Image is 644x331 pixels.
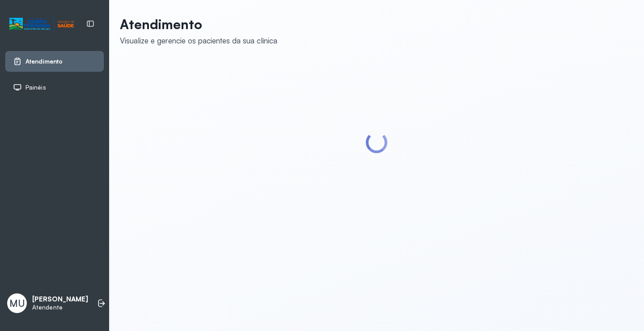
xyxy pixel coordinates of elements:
span: Painéis [25,84,46,91]
p: [PERSON_NAME] [32,295,88,304]
img: Logotipo do estabelecimento [9,17,74,31]
span: Atendimento [25,58,63,65]
p: Atendimento [120,16,277,32]
p: Atendente [32,304,88,311]
div: Visualize e gerencie os pacientes da sua clínica [120,36,277,45]
a: Atendimento [13,57,96,66]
